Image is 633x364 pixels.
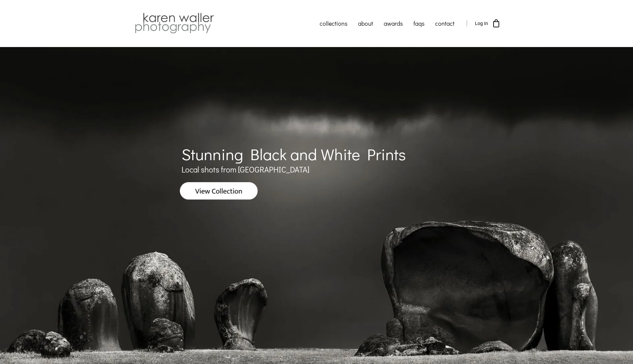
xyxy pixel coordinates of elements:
a: awards [378,15,408,32]
a: collections [314,15,353,32]
a: faqs [408,15,430,32]
span: Log In [475,21,488,26]
span: Local shots from [GEOGRAPHIC_DATA] [182,164,309,174]
a: contact [430,15,460,32]
span: Stunning Black and White Prints [182,143,406,164]
img: Karen Waller Photography [133,12,216,35]
img: View Collection [180,182,258,200]
a: about [353,15,378,32]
